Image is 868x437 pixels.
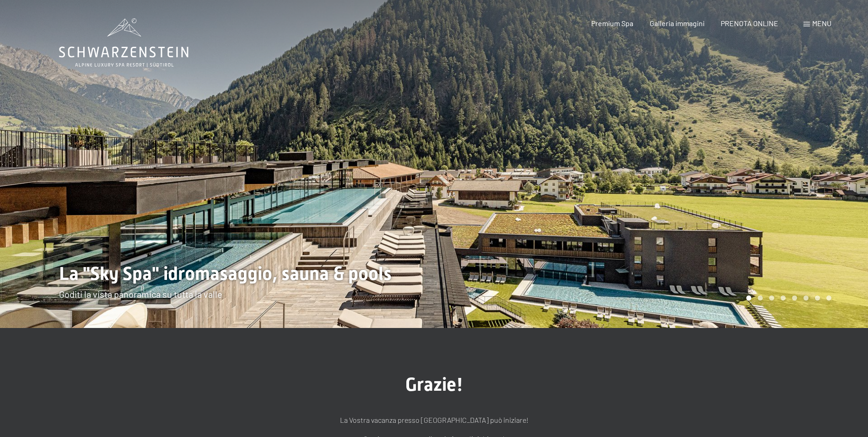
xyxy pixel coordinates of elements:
a: PRENOTA ONLINE [721,19,778,27]
div: Carousel Page 8 [826,295,831,300]
div: Carousel Page 2 [758,295,763,300]
a: Galleria immagini [650,19,705,27]
div: Carousel Pagination [743,295,831,300]
span: Grazie! [405,374,463,395]
div: Carousel Page 5 [792,295,797,300]
p: La Vostra vacanza presso [GEOGRAPHIC_DATA] può iniziare! [205,414,663,426]
div: Carousel Page 7 [815,295,820,300]
div: Carousel Page 6 [803,295,809,300]
div: Carousel Page 4 [781,295,786,300]
div: Carousel Page 3 [769,295,774,300]
span: Menu [812,19,831,27]
a: Premium Spa [591,19,633,27]
div: Carousel Page 1 (Current Slide) [746,295,751,300]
